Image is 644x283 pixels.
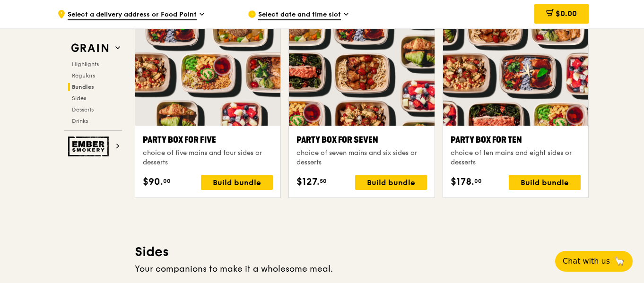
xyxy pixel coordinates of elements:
span: Sides [72,95,86,102]
span: Highlights [72,61,99,68]
span: Drinks [72,118,88,124]
div: Party Box for Ten [451,133,581,146]
span: Regulars [72,72,95,79]
span: 🦙 [614,256,625,267]
button: Chat with us🦙 [555,251,633,272]
span: $178. [451,175,474,189]
div: Your companions to make it a wholesome meal. [135,262,589,275]
span: Desserts [72,106,94,113]
div: choice of ten mains and eight sides or desserts [451,148,581,167]
span: 00 [474,177,482,185]
div: Build bundle [509,175,581,190]
div: Party Box for Seven [296,133,426,146]
span: Select a delivery address or Food Point [68,10,197,20]
span: $0.00 [556,9,577,18]
span: 00 [163,177,171,185]
img: Grain web logo [68,40,112,57]
img: Ember Smokery web logo [68,137,112,156]
div: Build bundle [355,175,427,190]
span: $90. [143,175,163,189]
div: Party Box for Five [143,133,273,146]
div: Build bundle [201,175,273,190]
span: 50 [320,177,327,185]
div: choice of five mains and four sides or desserts [143,148,273,167]
span: Select date and time slot [258,10,341,20]
span: $127. [296,175,320,189]
span: Chat with us [563,256,610,267]
div: choice of seven mains and six sides or desserts [296,148,426,167]
span: Bundles [72,84,94,90]
h3: Sides [135,243,589,260]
